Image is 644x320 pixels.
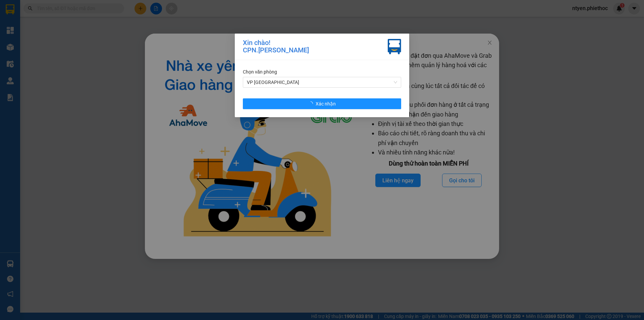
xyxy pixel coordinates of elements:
div: Chọn văn phòng [243,68,401,76]
span: VP Thái Bình [247,77,397,87]
span: loading [308,101,316,106]
div: Xin chào! CPN.[PERSON_NAME] [243,39,309,54]
span: Xác nhận [316,100,336,107]
button: Xác nhận [243,98,401,109]
img: vxr-icon [388,39,401,54]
